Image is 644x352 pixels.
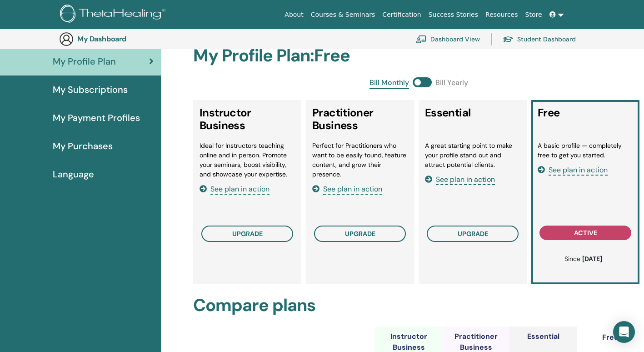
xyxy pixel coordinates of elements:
a: Courses & Seminars [307,6,379,23]
span: See plan in action [210,184,270,195]
li: A basic profile — completely free to get you started. [538,141,633,160]
img: logo.png [60,5,169,25]
span: upgrade [232,230,263,238]
span: Bill Monthly [369,77,409,89]
span: Language [53,167,94,181]
b: [DATE] [582,255,602,263]
button: active [539,226,631,240]
a: See plan in action [538,165,608,175]
div: Free [602,332,619,343]
li: Perfect for Practitioners who want to be easily found, feature content, and grow their presence. [312,141,408,179]
p: Since [542,254,624,264]
img: generic-user-icon.jpg [59,32,74,46]
img: chalkboard-teacher.svg [416,35,427,43]
button: upgrade [314,226,406,242]
a: Dashboard View [416,29,480,49]
a: See plan in action [200,184,270,194]
span: My Payment Profiles [53,111,140,125]
a: See plan in action [425,175,495,184]
span: upgrade [458,230,488,238]
a: Student Dashboard [503,29,576,49]
li: Ideal for Instructors teaching online and in person. Promote your seminars, boost visibility, and... [200,141,295,179]
span: See plan in action [323,184,382,195]
a: See plan in action [312,184,382,194]
a: About [281,6,307,23]
span: Bill Yearly [435,77,468,89]
a: Certification [379,6,424,23]
button: upgrade [201,226,293,242]
h3: My Dashboard [77,35,168,43]
a: Resources [482,6,522,23]
li: A great starting point to make your profile stand out and attract potential clients. [425,141,520,170]
span: upgrade [345,230,375,238]
a: Store [522,6,546,23]
img: graduation-cap.svg [503,35,514,43]
span: active [574,229,597,237]
span: My Subscriptions [53,83,128,96]
span: My Purchases [53,139,113,153]
h2: My Profile Plan : Free [193,45,644,66]
div: Open Intercom Messenger [613,321,635,343]
a: Success Stories [425,6,482,23]
span: My Profile Plan [53,55,116,68]
h2: Compare plans [193,295,644,316]
button: upgrade [427,226,519,242]
div: Essential [527,331,559,342]
span: See plan in action [436,175,495,185]
span: See plan in action [549,165,608,176]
